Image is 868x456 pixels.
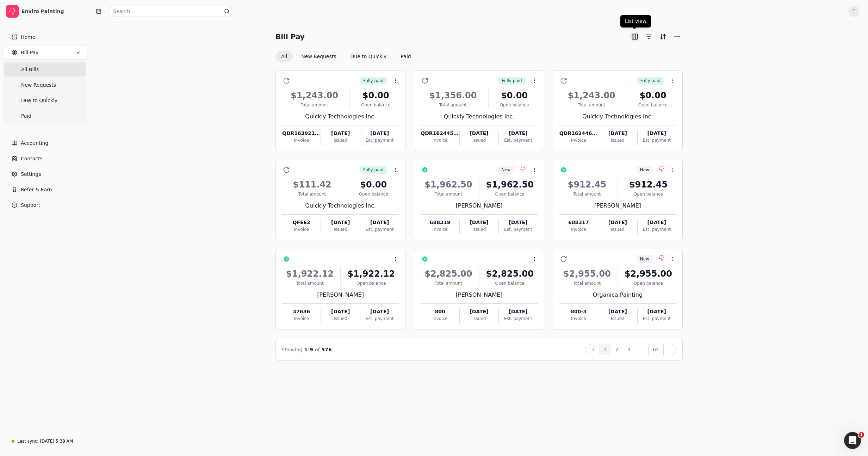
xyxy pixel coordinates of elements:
button: New Requests [296,51,342,62]
button: Paid [395,51,417,62]
div: [DATE] [499,219,537,226]
div: [DATE] [598,219,637,226]
button: Refer & Earn [3,183,87,197]
span: 576 [322,347,332,352]
div: Quickly Technologies Inc. [421,112,537,121]
a: New Requests [4,78,86,92]
div: 37636 [282,308,321,315]
input: Search [108,6,232,17]
span: Fully paid [363,167,383,173]
span: of [315,347,320,352]
span: 1 [858,432,864,438]
div: Total amount [421,102,485,108]
span: Contacts [21,155,43,162]
span: Fully paid [363,78,383,84]
button: 3 [623,344,635,355]
div: $912.45 [621,178,676,191]
div: [PERSON_NAME] [421,202,537,210]
div: QDR162445-73-2 [421,130,459,137]
a: Due to Quickly [4,93,86,107]
div: [DATE] [321,219,360,226]
div: $0.00 [630,89,676,102]
span: New [640,167,649,173]
div: List view [620,15,651,27]
div: Open balance [343,280,399,286]
a: Home [3,30,87,44]
div: Last sync: [17,438,38,444]
div: Issued [321,137,360,143]
div: 800-3 [559,308,598,315]
div: Invoice [421,226,459,233]
a: Contacts [3,152,87,166]
span: 1 - 9 [304,347,313,352]
div: [DATE] [499,308,537,315]
div: $1,962.50 [482,178,538,191]
div: $0.00 [348,178,399,191]
span: Due to Quickly [21,97,57,104]
button: Bill Pay [3,45,87,60]
a: Settings [3,167,87,181]
a: Accounting [3,136,87,150]
div: Open balance [482,280,538,286]
h2: Bill Pay [275,31,305,42]
div: [DATE] [638,308,676,315]
div: [DATE] [321,130,360,137]
div: [DATE] [638,219,676,226]
div: [DATE] [460,219,498,226]
div: Total amount [559,102,624,108]
div: Issued [460,315,498,322]
div: Est. payment [638,226,676,233]
div: $1,356.00 [421,89,485,102]
a: All Bills [4,62,86,76]
div: [PERSON_NAME] [559,202,676,210]
div: 800 [421,308,459,315]
div: $111.42 [282,178,342,191]
div: Invoice [282,137,321,143]
div: Quickly Technologies Inc. [282,202,399,210]
span: Home [21,33,35,41]
div: Open balance [621,191,676,197]
div: Total amount [282,191,342,197]
span: Showing [281,347,302,352]
a: Paid [4,109,86,123]
span: Support [21,202,40,209]
div: [DATE] [499,130,537,137]
button: T [848,6,860,17]
button: More [671,31,683,42]
div: Total amount [282,280,337,286]
div: Total amount [559,280,615,286]
iframe: Intercom live chat [844,432,861,449]
div: Est. payment [499,226,537,233]
div: Total amount [282,102,347,108]
div: Est. payment [499,137,537,143]
div: Invoice [282,226,321,233]
div: [DATE] [460,308,498,315]
div: [DATE] [360,219,399,226]
div: 688319 [421,219,459,226]
span: Fully paid [502,78,522,84]
div: 688317 [559,219,598,226]
button: ... [635,344,649,355]
div: $0.00 [353,89,399,102]
div: Est. payment [638,137,676,143]
div: [PERSON_NAME] [421,291,537,299]
div: Open balance [348,191,399,197]
div: Open balance [353,102,399,108]
button: Sort [657,31,669,42]
span: Paid [21,112,31,120]
div: Quickly Technologies Inc. [559,112,676,121]
div: Issued [460,137,498,143]
div: $1,243.00 [282,89,347,102]
span: New Requests [21,81,56,89]
div: $1,962.50 [421,178,476,191]
div: [DATE] [638,130,676,137]
div: Total amount [421,191,476,197]
div: [DATE] [360,308,399,315]
div: Invoice [282,315,321,322]
div: Est. payment [499,315,537,322]
div: $2,825.00 [421,267,476,280]
button: 64 [648,344,664,355]
div: QDR163921-774 [282,130,321,137]
div: $0.00 [491,89,538,102]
